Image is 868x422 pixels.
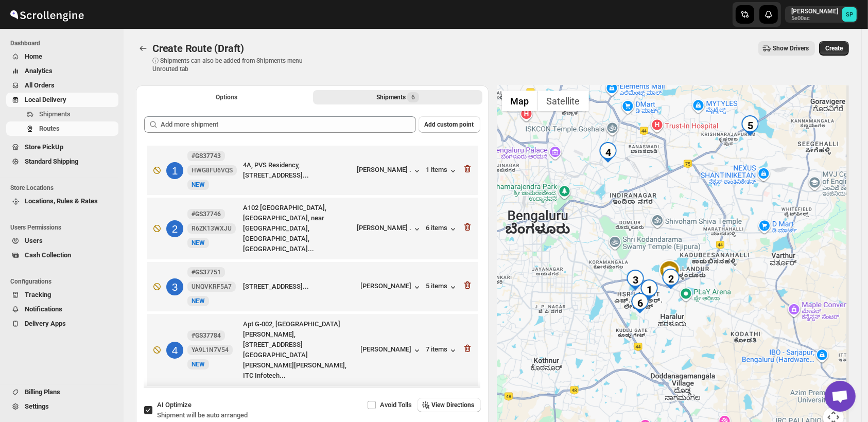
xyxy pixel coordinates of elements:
span: UNQVKRF5A7 [192,283,232,291]
span: 6 [411,93,415,101]
p: [PERSON_NAME] [791,7,838,15]
span: Sulakshana Pundle [842,7,857,22]
b: #GS37743 [192,152,221,160]
input: Add more shipment [161,116,416,133]
span: Settings [25,402,49,410]
div: Selected Shipments [136,108,489,392]
span: AI Optimize [157,401,192,409]
button: [PERSON_NAME] . [357,166,422,176]
span: NEW [192,361,205,368]
div: 5 [740,115,760,136]
b: #GS37784 [192,332,221,339]
button: [PERSON_NAME] [361,282,422,292]
span: YA9L1N7V54 [192,346,229,354]
span: Store PickUp [25,143,63,151]
div: 3 [625,270,646,290]
button: Add custom point [419,116,480,133]
button: View Directions [418,398,481,412]
div: [STREET_ADDRESS]... [243,282,357,292]
span: R6ZK13WXJU [192,224,232,233]
button: Tracking [6,288,118,302]
button: Routes [136,41,150,56]
span: Configurations [10,277,118,286]
span: HWG8FU6VQS [192,166,233,174]
button: Notifications [6,302,118,316]
span: Cash Collection [25,251,71,259]
span: Home [25,52,42,60]
div: 1 [639,279,659,300]
span: NEW [192,297,205,305]
button: User menu [785,6,858,23]
button: [PERSON_NAME] . [357,224,422,234]
span: Create Route (Draft) [152,42,244,55]
button: Cash Collection [6,248,118,262]
button: Billing Plans [6,385,118,399]
button: Show Drivers [758,41,815,56]
span: Local Delivery [25,96,66,103]
span: Notifications [25,305,62,313]
button: Locations, Rules & Rates [6,194,118,208]
div: 2 [166,220,183,237]
p: 5e00ac [791,15,838,22]
button: Users [6,234,118,248]
span: Delivery Apps [25,320,66,327]
div: 2 [661,269,681,289]
span: Avoid Tolls [380,401,412,409]
span: Tracking [25,291,51,298]
span: Shipment will be auto arranged [157,411,248,419]
span: Locations, Rules & Rates [25,197,98,205]
button: Show satellite imagery [538,91,589,111]
span: Create [825,44,843,52]
div: 6 [630,293,650,313]
p: ⓘ Shipments can also be added from Shipments menu Unrouted tab [152,57,315,73]
button: Routes [6,121,118,136]
button: All Route Options [142,90,311,104]
span: Routes [39,125,60,132]
button: Create [819,41,849,56]
div: A102 [GEOGRAPHIC_DATA], [GEOGRAPHIC_DATA], near [GEOGRAPHIC_DATA], [GEOGRAPHIC_DATA], [GEOGRAPHIC... [243,203,353,254]
div: 4 [166,342,183,359]
span: Dashboard [10,39,118,47]
div: Apt G-002, [GEOGRAPHIC_DATA][PERSON_NAME], [STREET_ADDRESS][GEOGRAPHIC_DATA][PERSON_NAME][PERSON_... [243,319,357,381]
button: Shipments [6,107,118,121]
button: Home [6,49,118,64]
button: 5 items [426,282,458,292]
div: 4 [598,142,618,163]
button: Show street map [502,91,538,111]
b: #GS37751 [192,269,221,276]
span: Store Locations [10,184,118,192]
button: 7 items [426,345,458,356]
div: Open chat [825,381,856,412]
div: 1 items [426,166,458,176]
button: All Orders [6,78,118,93]
span: Billing Plans [25,388,60,396]
span: Shipments [39,110,71,118]
span: Users [25,237,43,244]
span: Add custom point [425,120,474,129]
b: #GS37746 [192,210,221,218]
span: All Orders [25,81,55,89]
button: Analytics [6,64,118,78]
div: 1 [166,162,183,179]
button: Selected Shipments [313,90,482,104]
span: NEW [192,181,205,188]
text: SP [846,11,853,18]
button: Settings [6,399,118,414]
div: 4A, PVS Residency, [STREET_ADDRESS]... [243,160,353,181]
div: 3 [166,278,183,295]
button: 6 items [426,224,458,234]
button: Delivery Apps [6,316,118,331]
button: [PERSON_NAME] [361,345,422,356]
span: Users Permissions [10,223,118,232]
span: Analytics [25,67,53,75]
span: View Directions [432,401,475,409]
span: NEW [192,239,205,247]
span: Show Drivers [773,44,809,52]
